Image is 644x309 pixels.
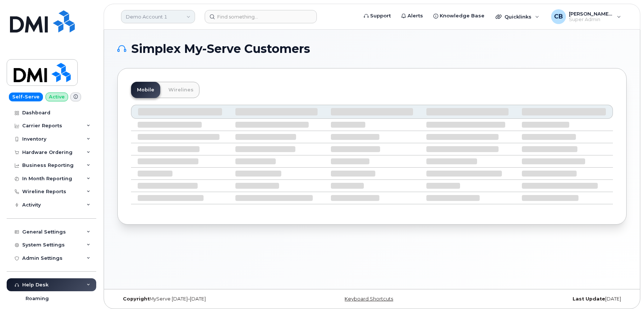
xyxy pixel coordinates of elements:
[117,296,287,302] div: MyServe [DATE]–[DATE]
[345,296,393,302] a: Keyboard Shortcuts
[162,82,199,98] a: Wirelines
[131,82,160,98] a: Mobile
[573,296,605,302] strong: Last Update
[457,296,627,302] div: [DATE]
[123,296,150,302] strong: Copyright
[131,43,310,54] span: Simplex My-Serve Customers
